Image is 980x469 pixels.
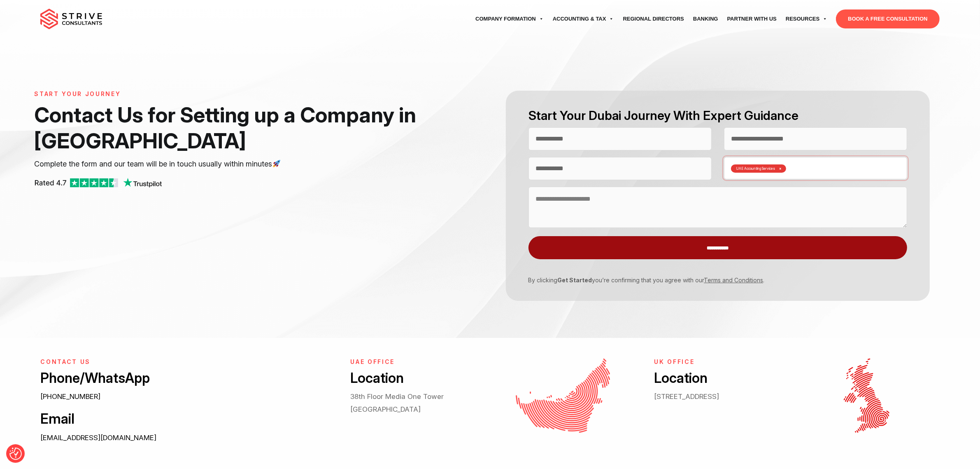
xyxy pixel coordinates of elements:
button: Remove UAE Accounting Services [779,167,781,170]
h3: Location [350,369,484,387]
h2: Start Your Dubai Journey With Expert Guidance [528,107,907,124]
a: Accounting & Tax [548,7,619,30]
strong: Get Started [557,277,592,284]
img: main-logo.svg [40,9,102,29]
img: Get in touch [844,359,889,433]
form: Contact form [490,91,945,301]
button: Consent Preferences [9,448,22,460]
img: Get in touch [516,359,610,433]
h3: Phone/WhatsApp [40,369,332,387]
h6: START YOUR JOURNEY [34,91,426,98]
h3: Location [654,369,788,387]
p: Complete the form and our team will be in touch usually within minutes [34,158,426,170]
h6: UAE OFFICE [350,359,484,366]
a: Regional Directors [619,7,689,30]
a: BOOK A FREE CONSULTATION [836,9,939,28]
a: Banking [689,7,723,30]
a: Terms and Conditions [704,277,763,284]
a: [EMAIL_ADDRESS][DOMAIN_NAME] [40,434,156,442]
p: 38th Floor Media One Tower [GEOGRAPHIC_DATA] [350,390,484,415]
h6: UK Office [654,359,788,366]
p: By clicking you’re confirming that you agree with our . [522,276,901,284]
img: 🚀 [273,160,280,167]
a: [PHONE_NUMBER] [40,392,100,401]
a: Partner with Us [723,7,781,30]
h1: Contact Us for Setting up a Company in [GEOGRAPHIC_DATA] [34,102,426,154]
a: Resources [781,7,832,30]
span: UAE Accounting Services [736,167,775,170]
img: Revisit consent button [9,448,22,460]
p: [STREET_ADDRESS] [654,390,788,403]
a: Company Formation [471,7,548,30]
h3: Email [40,410,332,428]
h6: CONTACT US [40,359,332,366]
